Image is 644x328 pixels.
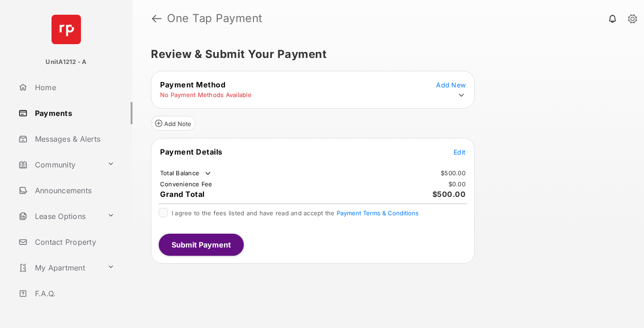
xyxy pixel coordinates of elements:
span: Payment Method [160,80,225,89]
a: Announcements [15,179,132,201]
a: Community [15,154,103,176]
a: Contact Property [15,231,132,253]
p: UnitA1212 - A [46,58,86,67]
a: My Apartment [15,257,103,279]
td: Total Balance [160,169,213,178]
span: I agree to the fees listed and have read and accept the [172,209,419,217]
td: No Payment Methods Available [160,91,252,99]
a: Messages & Alerts [15,128,132,150]
span: Grand Total [160,190,205,199]
a: F.A.Q. [15,282,132,305]
a: Payments [15,102,132,124]
button: I agree to the fees listed and have read and accept the [337,209,419,217]
a: Lease Options [15,205,103,227]
button: Edit [454,147,466,156]
h5: Review & Submit Your Payment [151,49,618,60]
span: Edit [454,148,466,156]
span: Payment Details [160,147,223,156]
button: Add New [436,80,466,89]
span: $500.00 [432,190,466,199]
td: $500.00 [440,169,466,177]
img: svg+xml;base64,PHN2ZyB4bWxucz0iaHR0cDovL3d3dy53My5vcmcvMjAwMC9zdmciIHdpZHRoPSI2NCIgaGVpZ2h0PSI2NC... [52,15,81,44]
button: Submit Payment [159,234,244,256]
td: $0.00 [448,180,466,188]
td: Convenience Fee [160,180,213,188]
button: Add Note [151,116,195,131]
strong: One Tap Payment [167,13,263,24]
span: Add New [436,81,466,89]
a: Home [15,76,132,98]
